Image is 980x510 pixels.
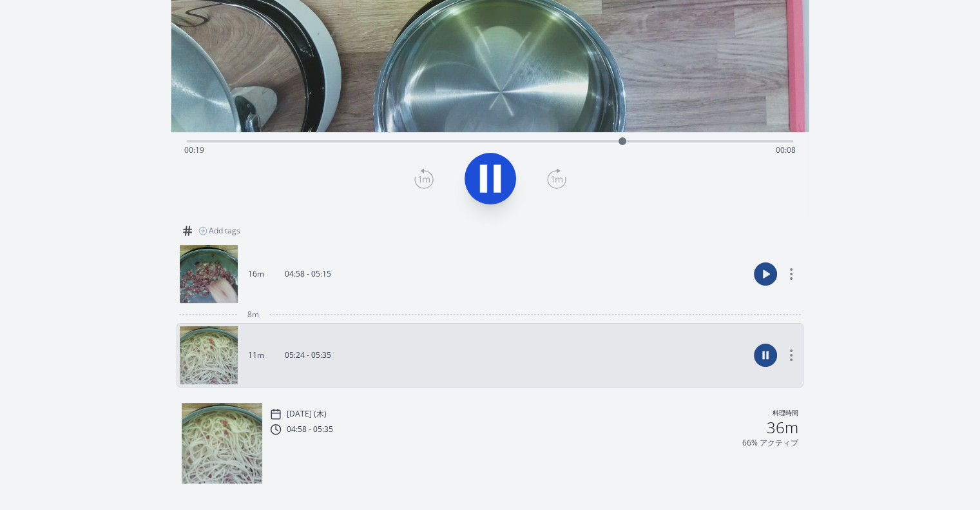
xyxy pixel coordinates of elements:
p: 料理時間 [773,408,798,420]
p: [DATE] (木) [287,409,327,419]
h2: 36m [767,420,798,435]
p: 11m [248,350,264,360]
p: 05:24 - 05:35 [285,350,331,360]
span: Add tags [209,226,240,236]
span: 8m [247,309,259,320]
button: Add tags [193,221,245,241]
p: 66% アクティブ [742,438,798,448]
img: 210707202517_thumb.jpeg [182,403,262,484]
span: 00:08 [776,144,796,155]
img: 210707195917_thumb.jpeg [180,245,238,303]
p: 16m [248,269,264,279]
span: 00:19 [184,144,204,155]
p: 04:58 - 05:15 [285,269,331,279]
p: 04:58 - 05:35 [287,424,333,435]
img: 210707202517_thumb.jpeg [180,326,238,384]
